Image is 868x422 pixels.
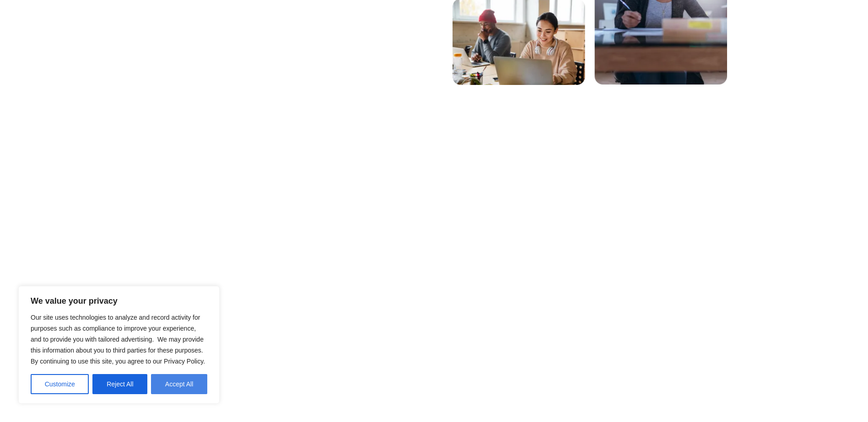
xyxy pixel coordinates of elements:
[92,374,147,394] button: Reject All
[31,374,89,394] button: Customize
[31,295,207,306] p: We value your privacy
[18,286,220,404] div: We value your privacy
[151,374,207,394] button: Accept All
[31,314,205,365] span: Our site uses technologies to analyze and record activity for purposes such as compliance to impr...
